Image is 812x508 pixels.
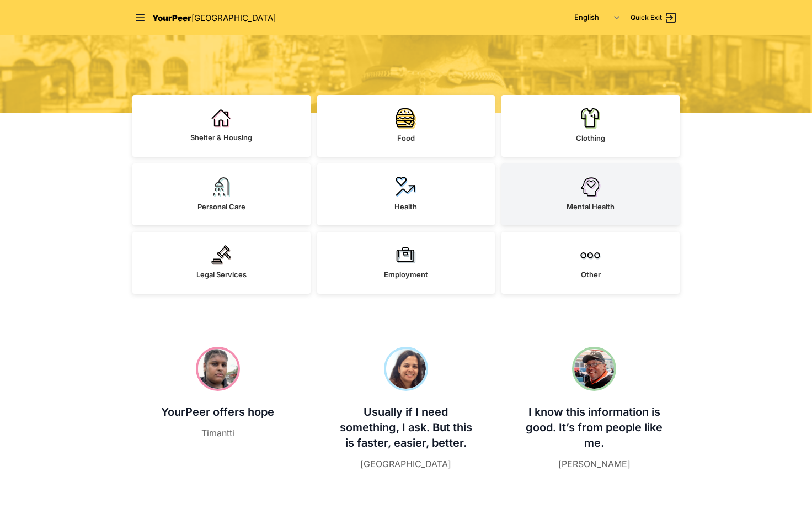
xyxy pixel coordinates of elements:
span: Health [394,202,417,211]
a: YourPeer[GEOGRAPHIC_DATA] [152,11,276,25]
span: [GEOGRAPHIC_DATA] [191,13,276,23]
span: YourPeer offers hope [161,405,274,419]
span: Food [397,134,415,142]
a: Shelter & Housing [132,95,311,157]
figcaption: Timantti [148,426,287,440]
span: Shelter & Housing [190,133,252,142]
span: Other [581,270,601,279]
span: Personal Care [197,202,245,211]
span: Quick Exit [631,13,662,22]
span: Usually if I need something, I ask. But this is faster, easier, better. [340,405,472,449]
a: Food [317,95,495,157]
figcaption: [PERSON_NAME] [525,457,664,470]
a: Mental Health [501,163,680,225]
span: Clothing [576,134,605,142]
span: Mental Health [567,202,615,211]
a: Clothing [501,95,680,157]
a: Health [317,163,495,225]
a: Employment [317,232,495,294]
span: Employment [384,270,428,279]
figcaption: [GEOGRAPHIC_DATA] [336,457,476,470]
a: Other [501,232,680,294]
a: Quick Exit [631,11,677,24]
span: YourPeer [152,13,191,23]
span: Legal Services [196,270,247,279]
span: I know this information is good. It’s from people like me. [526,405,663,449]
a: Personal Care [132,163,311,225]
a: Legal Services [132,232,311,294]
